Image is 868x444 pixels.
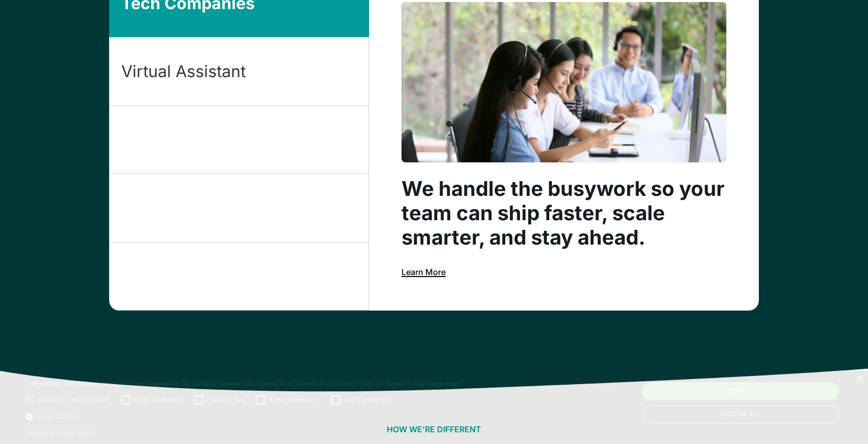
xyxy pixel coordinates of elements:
div: Real Estate [121,197,207,219]
span: Targeting [208,396,245,404]
div: Logistics [121,266,190,287]
div: Learn More [402,268,446,276]
span: Unclassified [345,396,391,404]
div: We handle the busywork so your team can ship faster, scale smarter, and stay ahead. [402,177,726,250]
iframe: Chat Widget [817,395,868,444]
div: Customer Support [121,129,262,151]
div: Accept all [642,382,840,400]
span: Strictly necessary [39,396,111,404]
a: Learn More [402,266,446,278]
span: Functionality [270,396,320,404]
a: Read more [428,380,461,387]
div: Show details [25,412,461,422]
span: Performance [135,396,184,404]
span: Show details [37,414,80,420]
a: Powered by cookie-script [25,431,93,436]
div: Decline all [642,405,840,423]
img: a line of people in front of computer [402,2,726,162]
span: This website uses cookies to improve user experience. By using our website you consent to all coo... [25,380,426,387]
div: Close [855,375,863,383]
div: Virtual Assistant [121,61,246,82]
